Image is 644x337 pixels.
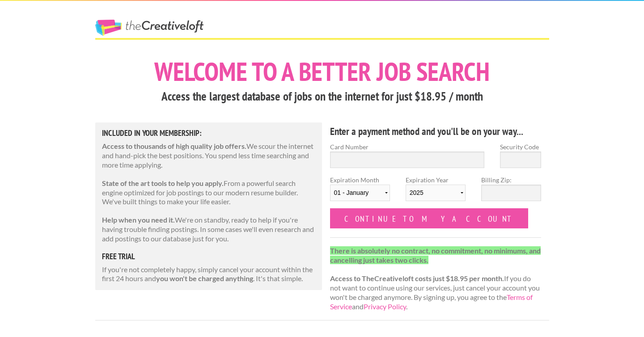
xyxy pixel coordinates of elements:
a: The Creative Loft [95,20,203,36]
strong: State of the art tools to help you apply. [102,179,224,187]
h1: Welcome to a better job search [95,59,549,84]
a: Privacy Policy [364,302,406,311]
select: Expiration Year [406,185,466,201]
strong: Access to thousands of high quality job offers. [102,142,246,150]
label: Security Code [500,142,541,152]
strong: you won't be charged anything [156,274,253,282]
h5: Included in Your Membership: [102,129,316,137]
p: If you do not want to continue using our services, just cancel your account you won't be charged ... [330,246,542,312]
label: Expiration Year [406,175,466,208]
p: From a powerful search engine optimized for job postings to our modern resume builder. We've buil... [102,179,316,206]
label: Billing Zip: [481,175,541,185]
p: If you're not completely happy, simply cancel your account within the first 24 hours and . It's t... [102,265,316,284]
strong: Access to TheCreativeloft costs just $18.95 per month. [330,274,504,282]
input: Continue to my account [330,208,529,228]
p: We're on standby, ready to help if you're having trouble finding postings. In some cases we'll ev... [102,215,316,243]
label: Card Number [330,142,485,152]
p: We scour the internet and hand-pick the best positions. You spend less time searching and more ti... [102,142,316,169]
h4: Enter a payment method and you'll be on your way... [330,124,542,139]
strong: There is absolutely no contract, no commitment, no minimums, and cancelling just takes two clicks. [330,246,541,264]
h3: Access the largest database of jobs on the internet for just $18.95 / month [95,88,549,105]
select: Expiration Month [330,185,390,201]
a: Terms of Service [330,293,533,311]
h5: free trial [102,253,316,261]
label: Expiration Month [330,175,390,208]
strong: Help when you need it. [102,215,175,224]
